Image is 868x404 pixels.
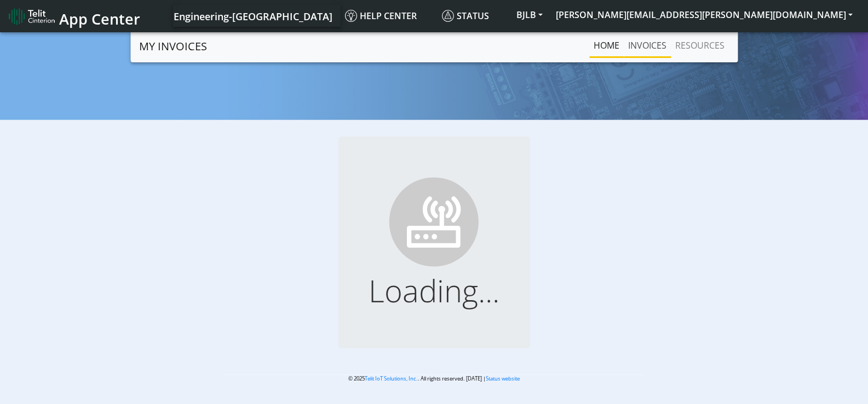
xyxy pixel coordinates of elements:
a: RESOURCES [671,34,729,56]
a: Help center [341,5,438,27]
span: Status [442,10,489,22]
h1: Loading... [356,272,513,309]
p: © 2025 . All rights reserved. [DATE] | [225,374,643,383]
a: INVOICES [624,34,671,56]
img: logo-telit-cinterion-gw-new.png [9,8,55,25]
img: knowledge.svg [345,10,357,22]
span: Engineering-[GEOGRAPHIC_DATA] [174,10,332,23]
img: ... [384,172,485,272]
button: [PERSON_NAME][EMAIL_ADDRESS][PERSON_NAME][DOMAIN_NAME] [549,5,859,25]
a: MY INVOICES [139,36,207,57]
a: Status website [486,375,520,382]
a: Telit IoT Solutions, Inc. [365,375,418,382]
span: App Center [59,9,140,29]
button: BJLB [510,5,549,25]
a: Status [438,5,510,27]
a: Home [589,34,624,56]
img: status.svg [442,10,454,22]
span: Help center [345,10,417,22]
a: Your current platform instance [173,5,332,27]
a: App Center [9,4,139,28]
